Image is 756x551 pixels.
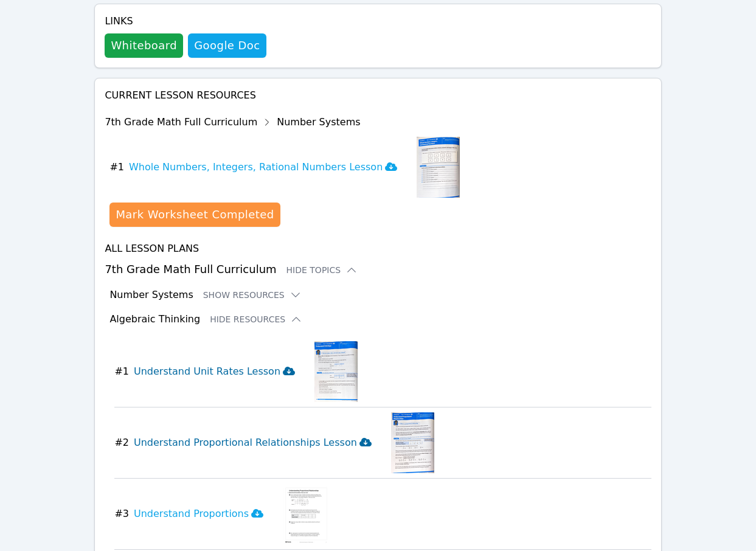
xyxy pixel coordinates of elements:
h4: All Lesson Plans [105,241,651,256]
button: Hide Topics [286,264,358,276]
div: Mark Worksheet Completed [116,206,274,223]
button: #2Understand Proportional Relationships Lesson [114,412,381,473]
span: # 1 [109,160,124,175]
h3: Algebraic Thinking [109,312,200,327]
button: #1Understand Unit Rates Lesson [114,341,305,402]
h3: Understand Proportions [134,507,263,521]
button: Mark Worksheet Completed [109,203,280,227]
div: 7th Grade Math Full Curriculum Number Systems [105,113,460,132]
span: # 1 [114,364,129,379]
h3: 7th Grade Math Full Curriculum [105,261,651,278]
h3: Whole Numbers, Integers, Rational Numbers Lesson [129,160,397,175]
img: Understand Proportional Relationships Lesson [391,412,434,473]
h4: Current Lesson Resources [105,88,651,103]
h3: Understand Proportional Relationships Lesson [134,435,372,450]
span: # 2 [114,435,129,450]
img: Understand Proportions [283,483,330,544]
a: Google Doc [188,33,266,58]
img: Whole Numbers, Integers, Rational Numbers Lesson [417,137,460,198]
button: Hide Resources [210,313,302,325]
button: #3Understand Proportions [114,483,273,544]
h4: Links [105,14,266,29]
button: Show Resources [203,289,302,301]
h3: Understand Unit Rates Lesson [134,364,295,379]
h3: Number Systems [109,288,193,302]
img: Understand Unit Rates Lesson [314,341,358,402]
button: #1Whole Numbers, Integers, Rational Numbers Lesson [109,137,407,198]
span: # 3 [114,507,129,521]
button: Whiteboard [105,33,183,58]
